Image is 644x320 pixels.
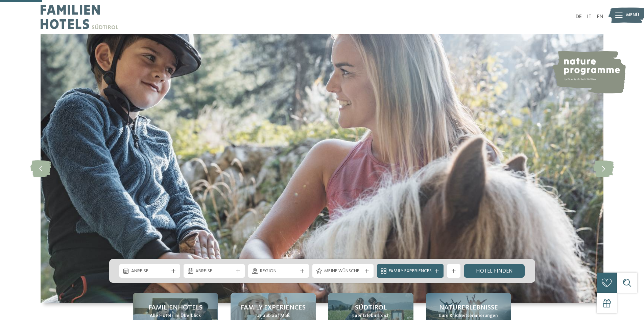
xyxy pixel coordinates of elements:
span: Abreise [195,268,233,275]
span: Region [260,268,297,275]
a: Hotel finden [464,264,525,278]
a: IT [587,14,592,20]
span: Südtirol [355,303,387,313]
span: Naturerlebnisse [439,303,498,313]
span: Urlaub auf Maß [256,313,290,319]
span: Family Experiences [241,303,306,313]
a: DE [575,14,582,20]
span: Anreise [131,268,169,275]
span: Alle Hotels im Überblick [150,313,201,319]
span: Eure Kindheitserinnerungen [439,313,498,319]
img: nature programme by Familienhotels Südtirol [551,51,626,93]
span: Euer Erlebnisreich [352,313,390,319]
span: Menü [626,12,639,19]
img: Familienhotels Südtirol: The happy family places [41,34,603,303]
a: EN [597,14,603,20]
span: Meine Wünsche [324,268,362,275]
span: Familienhotels [148,303,202,313]
span: Family Experiences [389,268,432,275]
